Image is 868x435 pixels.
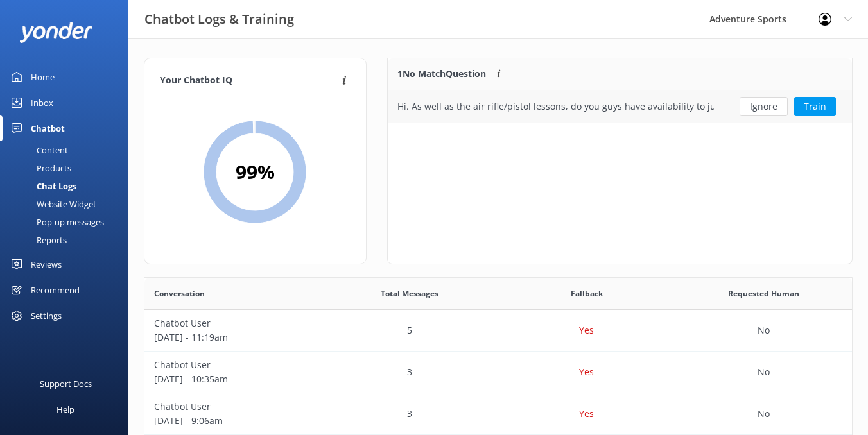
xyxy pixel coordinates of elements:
p: No [758,365,770,379]
p: 5 [407,323,412,337]
div: row [144,310,852,352]
p: 1 No Match Question [397,67,486,81]
div: Help [56,397,74,422]
div: Reviews [31,252,62,277]
h3: Chatbot Logs & Training [144,9,294,30]
p: [DATE] - 11:19am [154,330,312,345]
p: Yes [579,407,594,421]
span: Requested Human [728,287,799,300]
div: grid [388,90,852,123]
h4: Your Chatbot IQ [160,74,338,88]
div: Products [8,159,71,177]
div: row [144,393,852,435]
p: [DATE] - 9:06am [154,414,312,428]
div: Website Widget [8,195,96,213]
p: Yes [579,365,594,379]
div: Pop-up messages [8,213,104,231]
a: Content [8,141,128,159]
div: Hi. As well as the air rifle/pistol lessons, do you guys have availability to just the range/ a r... [397,99,714,114]
div: Support Docs [40,371,92,397]
button: Train [794,97,836,116]
div: Home [31,64,55,90]
div: row [144,352,852,393]
div: Inbox [31,90,53,115]
button: Ignore [740,97,788,116]
span: Conversation [154,287,205,300]
p: No [758,407,770,421]
a: Reports [8,231,128,249]
a: Chat Logs [8,177,128,195]
p: Chatbot User [154,316,312,330]
span: Total Messages [381,287,438,300]
div: Recommend [31,277,80,303]
p: No [758,323,770,337]
div: Settings [31,303,62,328]
div: Chatbot [31,115,65,141]
p: Chatbot User [154,400,312,414]
h2: 99 % [236,157,275,187]
a: Products [8,159,128,177]
p: 3 [407,365,412,379]
div: row [388,90,852,123]
img: yonder-white-logo.png [19,22,93,43]
a: Website Widget [8,195,128,213]
p: Yes [579,323,594,337]
p: [DATE] - 10:35am [154,372,312,386]
div: Reports [8,231,67,249]
a: Pop-up messages [8,213,128,231]
p: Chatbot User [154,358,312,372]
div: Content [8,141,68,159]
span: Fallback [571,287,603,300]
div: Chat Logs [8,177,76,195]
p: 3 [407,407,412,421]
